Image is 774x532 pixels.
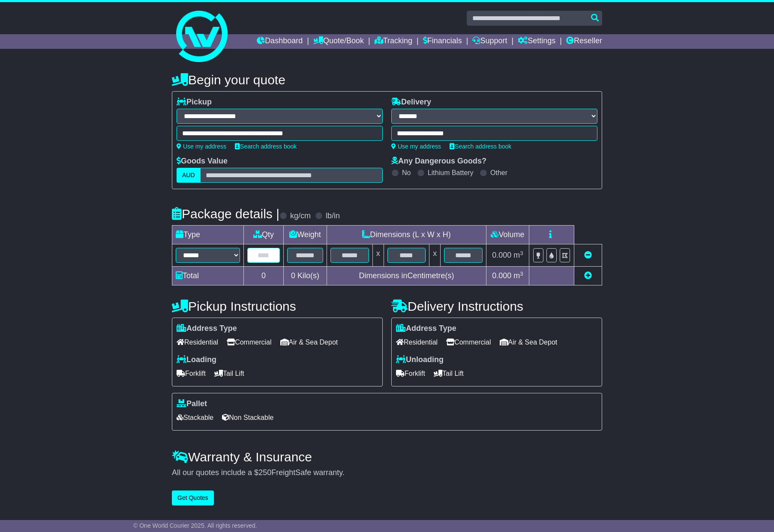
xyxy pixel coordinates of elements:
[584,251,592,259] a: Remove this item
[375,34,412,49] a: Tracking
[492,271,511,280] span: 0.000
[172,490,214,505] button: Get Quotes
[450,143,511,150] a: Search address book
[172,73,602,87] h4: Begin your quote
[177,98,212,107] label: Pickup
[434,367,464,380] span: Tail Lift
[513,251,523,259] span: m
[391,98,431,107] label: Delivery
[257,34,303,49] a: Dashboard
[396,324,456,333] label: Address Type
[177,411,213,424] span: Stackable
[486,226,529,244] td: Volume
[326,211,340,221] label: lb/in
[327,267,486,285] td: Dimensions in Centimetre(s)
[513,271,523,280] span: m
[177,336,218,349] span: Residential
[177,324,237,333] label: Address Type
[280,336,338,349] span: Air & Sea Depot
[177,399,207,409] label: Pallet
[177,143,226,150] a: Use my address
[133,522,257,529] span: © One World Courier 2025. All rights reserved.
[235,143,297,150] a: Search address book
[584,271,592,280] a: Add new item
[290,211,311,221] label: kg/cm
[172,207,279,221] h4: Package details |
[177,355,216,365] label: Loading
[518,34,555,49] a: Settings
[172,299,383,313] h4: Pickup Instructions
[423,34,462,49] a: Financials
[472,34,507,49] a: Support
[391,299,602,313] h4: Delivery Instructions
[291,271,295,280] span: 0
[172,468,602,478] div: All our quotes include a $ FreightSafe warranty.
[244,267,284,285] td: 0
[391,143,441,150] a: Use my address
[396,336,438,349] span: Residential
[566,34,602,49] a: Reseller
[429,244,441,267] td: x
[172,267,244,285] td: Total
[446,336,491,349] span: Commercial
[258,468,271,477] span: 250
[214,367,244,380] span: Tail Lift
[490,169,507,177] label: Other
[327,226,486,244] td: Dimensions (L x W x H)
[177,168,201,183] label: AUD
[313,34,364,49] a: Quote/Book
[172,226,244,244] td: Type
[284,267,327,285] td: Kilo(s)
[492,251,511,259] span: 0.000
[520,270,523,277] sup: 3
[177,367,206,380] span: Forklift
[500,336,558,349] span: Air & Sea Depot
[396,367,425,380] span: Forklift
[372,244,384,267] td: x
[284,226,327,244] td: Weight
[227,336,271,349] span: Commercial
[244,226,284,244] td: Qty
[520,250,523,256] sup: 3
[402,169,411,177] label: No
[428,169,474,177] label: Lithium Battery
[391,157,486,166] label: Any Dangerous Goods?
[172,450,602,464] h4: Warranty & Insurance
[177,157,228,166] label: Goods Value
[222,411,273,424] span: Non Stackable
[396,355,444,365] label: Unloading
